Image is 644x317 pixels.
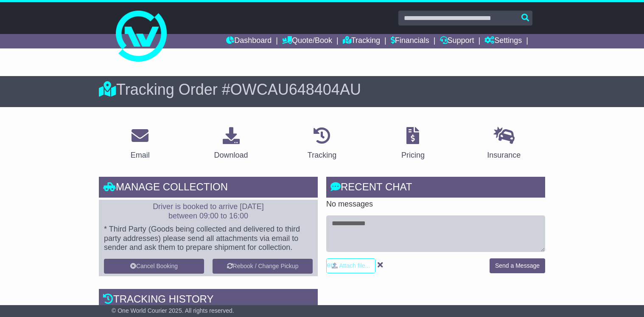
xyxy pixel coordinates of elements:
[487,150,521,161] div: Insurance
[482,124,526,164] a: Insurance
[484,34,522,48] a: Settings
[302,124,342,164] a: Tracking
[343,34,380,48] a: Tracking
[99,177,318,200] div: Manage collection
[490,258,545,273] button: Send a Message
[391,34,429,48] a: Financials
[104,202,313,221] p: Driver is booked to arrive [DATE] between 09:00 to 16:00
[214,150,248,161] div: Download
[326,200,545,209] p: No messages
[230,81,361,98] span: OWCAU648404AU
[99,289,318,312] div: Tracking history
[326,177,545,200] div: RECENT CHAT
[112,307,234,314] span: © One World Courier 2025. All rights reserved.
[401,150,425,161] div: Pricing
[226,34,272,48] a: Dashboard
[209,124,254,164] a: Download
[308,150,336,161] div: Tracking
[396,124,430,164] a: Pricing
[282,34,332,48] a: Quote/Book
[104,225,313,252] p: * Third Party (Goods being collected and delivered to third party addresses) please send all atta...
[99,80,545,99] div: Tracking Order #
[125,124,155,164] a: Email
[213,259,313,274] button: Rebook / Change Pickup
[131,150,150,161] div: Email
[104,259,204,274] button: Cancel Booking
[440,34,474,48] a: Support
